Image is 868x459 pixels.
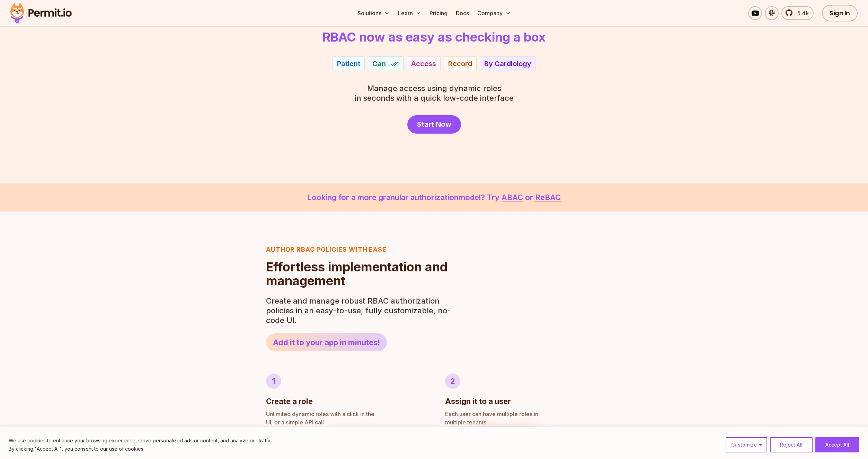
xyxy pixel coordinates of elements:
[815,437,859,452] button: Accept All
[781,6,814,20] a: 5.4k
[355,6,392,20] button: Solutions
[502,193,523,202] a: ABAC
[445,396,511,407] h3: Assign it to a user
[770,437,813,452] button: Reject All
[322,30,546,44] h1: RBAC now as easy as checking a box
[337,59,360,69] div: Patient
[266,296,455,325] p: Create and manage robust RBAC authorization policies in an easy-to-use, fully customizable, no-co...
[453,6,472,20] a: Docs
[9,436,273,445] p: We use cookies to enhance your browsing experience, serve personalized ads or content, and analyz...
[17,192,851,203] p: Looking for a more granular authorization model? Try or
[9,445,273,453] p: By clicking "Accept All", you consent to our use of cookies.
[726,437,767,452] button: Customize
[793,9,809,17] span: 5.4k
[445,373,460,389] div: 2
[266,333,387,351] a: Add it to your app in minutes!
[475,6,514,20] button: Company
[395,6,424,20] button: Learn
[266,396,313,407] h3: Create a role
[535,193,561,202] a: ReBAC
[484,59,531,69] div: By Cardiology
[266,410,423,426] p: UI, or a simple API call
[7,1,75,25] img: Permit logo
[266,410,423,418] span: Unlimited dynamic roles with a click in the
[427,6,450,20] a: Pricing
[355,83,514,93] span: Manage access using dynamic roles
[266,245,455,254] h3: Author RBAC POLICIES with EASE
[372,59,386,69] span: Can
[266,260,455,288] h2: Effortless implementation and management
[411,59,436,69] div: Access
[355,83,514,103] p: in seconds with a quick low-code interface
[266,373,281,389] div: 1
[448,59,472,69] div: Record
[407,115,461,134] a: Start Now
[822,5,858,21] a: Sign In
[417,119,451,129] span: Start Now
